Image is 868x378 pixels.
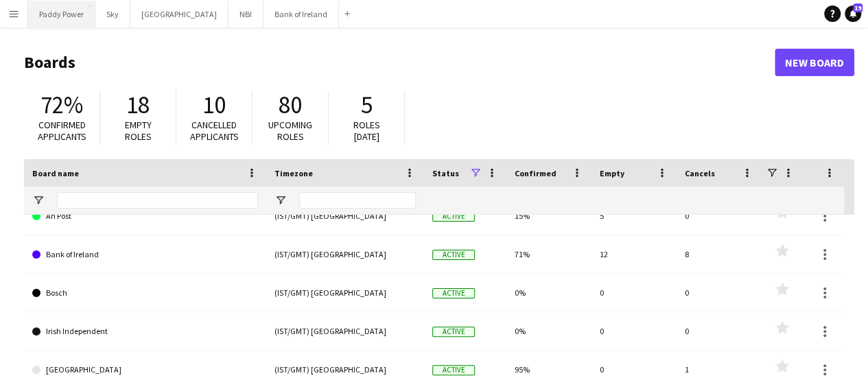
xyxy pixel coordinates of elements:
button: [GEOGRAPHIC_DATA] [130,1,228,27]
a: Bank of Ireland [32,235,258,274]
div: 0 [677,197,762,235]
span: 5 [361,90,373,120]
span: 18 [126,90,150,120]
input: Board name Filter Input [57,192,258,209]
a: An Post [32,197,258,235]
button: Open Filter Menu [274,194,287,206]
span: Active [432,365,475,375]
span: Confirmed applicants [38,119,86,143]
span: Timezone [274,168,313,178]
div: 0 [677,312,762,350]
span: Active [432,250,475,260]
span: 80 [279,90,302,120]
span: Board name [32,168,79,178]
button: Bank of Ireland [263,1,339,27]
span: Active [432,288,475,298]
div: 0 [677,274,762,311]
span: Upcoming roles [268,119,312,143]
span: Active [432,327,475,337]
a: 19 [845,5,861,22]
div: (IST/GMT) [GEOGRAPHIC_DATA] [266,274,424,311]
span: Active [432,211,475,222]
button: Sky [95,1,130,27]
div: 0% [506,312,591,350]
span: Empty roles [125,119,152,143]
div: (IST/GMT) [GEOGRAPHIC_DATA] [266,197,424,235]
a: Irish Independent [32,312,258,351]
span: Confirmed [515,168,556,178]
span: Cancels [685,168,715,178]
div: 0 [591,274,677,311]
button: NBI [228,1,263,27]
div: 15% [506,197,591,235]
span: 10 [202,90,226,120]
div: 0 [591,312,677,350]
div: 71% [506,235,591,273]
span: Cancelled applicants [190,119,239,143]
div: 0% [506,274,591,311]
input: Timezone Filter Input [299,192,416,209]
span: 72% [40,90,83,120]
div: 5 [591,197,677,235]
span: Roles [DATE] [353,119,380,143]
button: Open Filter Menu [32,194,45,206]
a: Bosch [32,274,258,312]
span: 19 [853,3,863,12]
span: Empty [600,168,624,178]
div: (IST/GMT) [GEOGRAPHIC_DATA] [266,312,424,350]
button: Paddy Power [28,1,95,27]
a: New Board [775,49,854,76]
span: Status [432,168,459,178]
div: (IST/GMT) [GEOGRAPHIC_DATA] [266,235,424,273]
div: 8 [677,235,762,273]
div: 12 [591,235,677,273]
h1: Boards [24,52,775,73]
